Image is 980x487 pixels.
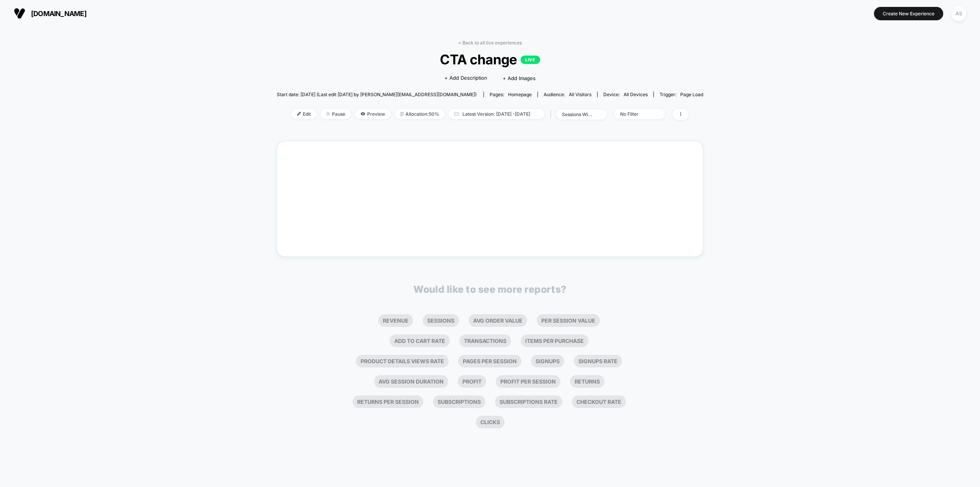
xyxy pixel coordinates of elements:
[458,355,521,367] li: Pages Per Session
[395,109,445,119] span: Allocation: 50%
[490,92,532,97] div: Pages:
[291,109,317,119] span: Edit
[355,109,391,119] span: Preview
[423,314,459,327] li: Sessions
[458,40,522,46] a: < Back to all live experiences
[544,92,591,97] div: Audience:
[458,375,486,388] li: Profit
[469,314,527,327] li: Avg Order Value
[374,375,448,388] li: Avg Session Duration
[459,335,511,347] li: Transactions
[297,112,301,116] img: edit
[496,375,560,388] li: Profit Per Session
[531,355,564,367] li: Signups
[31,10,87,18] span: [DOMAIN_NAME]
[574,355,622,367] li: Signups Rate
[320,109,351,119] span: Pause
[951,6,966,21] div: AS
[503,75,536,81] span: + Add Images
[476,416,505,428] li: Clicks
[326,112,330,116] img: end
[548,109,556,120] span: |
[449,109,544,119] span: Latest Version: [DATE] - [DATE]
[537,314,600,327] li: Per Session Value
[572,395,626,408] li: Checkout Rate
[14,8,25,19] img: Visually logo
[680,92,703,97] span: Page Load
[11,7,89,20] button: [DOMAIN_NAME]
[620,111,651,117] div: No Filter
[413,284,567,295] p: Would like to see more reports?
[508,92,532,97] span: homepage
[433,395,485,408] li: Subscriptions
[874,7,943,20] button: Create New Experience
[562,112,593,117] div: sessions with impression
[660,92,703,97] div: Trigger:
[390,335,450,347] li: Add To Cart Rate
[597,92,653,97] span: Device:
[569,92,591,97] span: All Visitors
[949,6,969,21] button: AS
[495,395,562,408] li: Subscriptions Rate
[298,51,682,67] span: CTA change
[454,112,459,116] img: calendar
[521,56,540,64] p: LIVE
[378,314,413,327] li: Revenue
[444,74,487,82] span: + Add Description
[277,92,477,97] span: Start date: [DATE] (Last edit [DATE] by [PERSON_NAME][EMAIL_ADDRESS][DOMAIN_NAME])
[570,375,604,388] li: Returns
[521,335,588,347] li: Items Per Purchase
[400,112,403,116] img: rebalance
[624,92,648,97] span: all devices
[356,355,449,367] li: Product Details Views Rate
[353,395,423,408] li: Returns Per Session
